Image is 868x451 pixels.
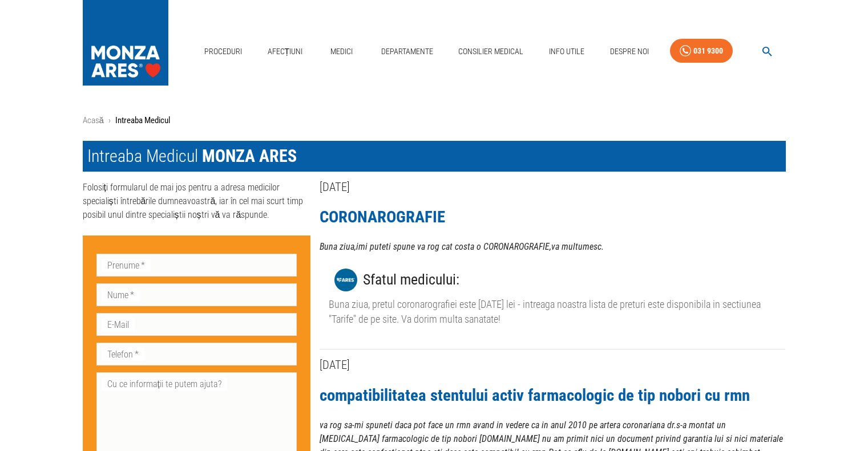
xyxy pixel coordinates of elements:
[544,40,589,63] a: Info Utile
[454,40,528,63] a: Consilier Medical
[320,240,785,254] p: Buna ziua,imi puteti spune va rog cat costa o CORONAROGRAFIE,va multumesc.
[115,114,170,127] p: Intreaba Medicul
[83,141,786,172] h1: Intreaba Medicul
[200,40,247,63] a: Proceduri
[324,40,360,63] a: Medici
[670,39,733,63] a: 031 9300
[202,146,297,166] span: MONZA ARES
[263,40,308,63] a: Afecțiuni
[605,40,653,63] a: Despre Noi
[320,358,350,372] span: [DATE]
[334,269,357,291] img: MONZA ARES
[320,254,785,335] button: MONZA ARESSfatul medicului:Buna ziua, pretul coronarografiei este [DATE] lei - intreaga noastra l...
[329,297,776,326] div: Buna ziua, pretul coronarografiei este [DATE] lei - intreaga noastra lista de preturi este dispon...
[363,268,459,291] h3: Sfatul medicului :
[320,180,350,194] span: [DATE]
[320,385,750,405] a: compatibilitatea stentului activ farmacologic de tip nobori cu rmn
[320,207,445,226] a: CORONAROGRAFIE
[377,40,438,63] a: Departamente
[83,114,786,127] nav: breadcrumb
[108,114,111,127] li: ›
[83,181,311,222] p: Folosiți formularul de mai jos pentru a adresa medicilor specialiști întrebările dumneavoastră, i...
[83,115,104,125] a: Acasă
[693,44,723,58] div: 031 9300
